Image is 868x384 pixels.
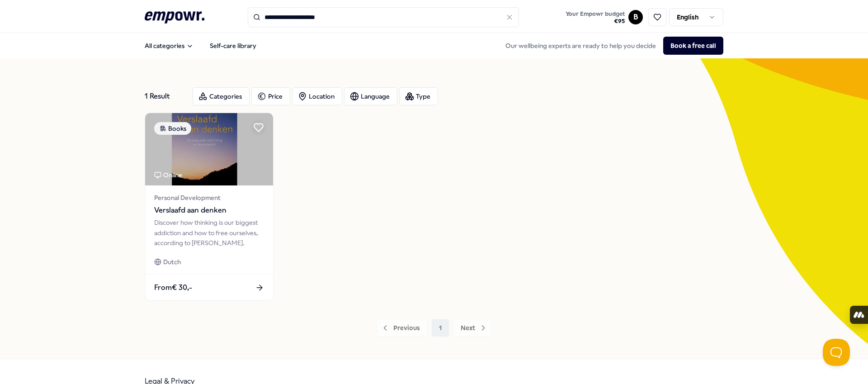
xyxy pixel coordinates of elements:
[564,9,627,27] button: Your Empowr budget€95
[163,257,181,267] span: Dutch
[251,87,290,105] button: Price
[154,218,264,248] div: Discover how thinking is our biggest addiction and how to free ourselves, according to [PERSON_NA...
[145,113,273,185] img: package image
[154,282,192,294] span: From € 30,-
[193,87,250,105] button: Categories
[292,87,342,105] button: Location
[628,10,643,24] button: B
[344,87,397,105] button: Language
[562,8,628,27] a: Your Empowr budget€95
[498,37,723,55] div: Our wellbeing experts are ready to help you decide
[566,10,625,18] span: Your Empowr budget
[154,122,191,135] div: Books
[399,87,438,105] button: Type
[248,7,519,27] input: Search for products, categories or subcategories
[154,193,264,203] span: Personal Development
[154,170,182,180] div: Online
[145,113,274,301] a: package imageBooksOnlinePersonal DevelopmentVerslaafd aan denkenDiscover how thinking is our bigg...
[154,204,264,216] span: Verslaafd aan denken
[145,87,185,105] div: 1 Result
[137,37,264,55] nav: Main
[663,37,723,55] button: Book a free call
[566,18,625,25] span: € 95
[823,339,850,366] iframe: Help Scout Beacon - Open
[203,37,264,55] a: Self-care library
[137,37,201,55] button: All categories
